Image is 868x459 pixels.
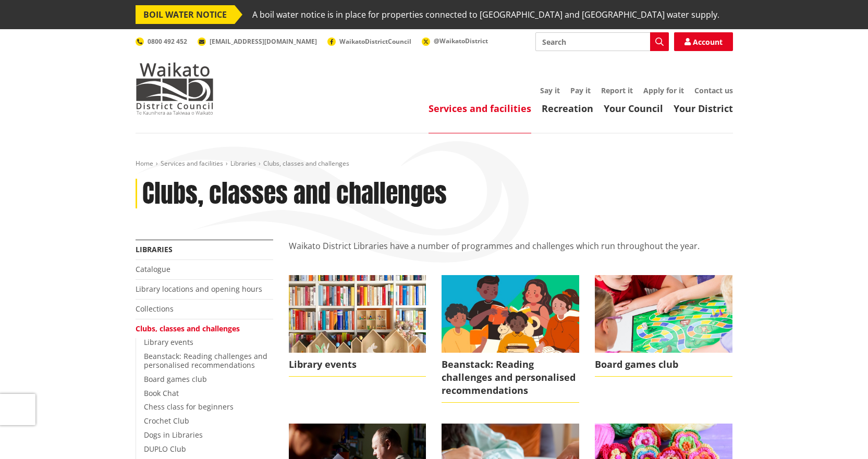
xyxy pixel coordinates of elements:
span: BOIL WATER NOTICE [136,5,235,24]
a: Catalogue [136,264,170,274]
span: @WaikatoDistrict [434,36,488,45]
a: Dogs in Libraries [144,430,203,440]
span: [EMAIL_ADDRESS][DOMAIN_NAME] [210,37,317,46]
a: Library locations and opening hours [136,284,262,294]
a: DUPLO Club [144,444,186,454]
span: WaikatoDistrictCouncil [339,37,411,46]
a: beanstack 2023 Beanstack: Reading challenges and personalised recommendations [442,275,579,403]
a: Library events [144,337,193,347]
a: Recreation [542,102,593,115]
span: Board games club [595,353,732,377]
nav: breadcrumb [136,159,733,168]
a: Contact us [694,85,733,95]
a: Book Chat [144,388,179,398]
a: Chess class for beginners [144,402,234,412]
p: Waikato District Libraries have a number of programmes and challenges which run throughout the year. [289,240,733,265]
a: Board games club [144,374,207,384]
a: Services and facilities [161,159,223,168]
a: Apply for it [643,85,684,95]
a: WaikatoDistrictCouncil [327,37,411,46]
img: easter holiday events [289,275,426,352]
a: Libraries [230,159,256,168]
a: Home [136,159,153,168]
a: Account [674,32,733,51]
h1: Clubs, classes and challenges [142,179,447,209]
a: 0800 492 452 [136,37,187,46]
a: Beanstack: Reading challenges and personalised recommendations [144,351,267,370]
a: @WaikatoDistrict [422,36,488,45]
span: Library events [289,353,426,377]
span: A boil water notice is in place for properties connected to [GEOGRAPHIC_DATA] and [GEOGRAPHIC_DAT... [252,5,719,24]
span: 0800 492 452 [148,37,187,46]
a: Libraries [136,244,173,254]
a: Report it [601,85,633,95]
a: Your District [674,102,733,115]
img: Board games club [595,275,732,352]
img: beanstack 2023 [442,275,579,352]
a: Services and facilities [429,102,531,115]
a: easter holiday events Library events [289,275,426,377]
a: Collections [136,304,174,314]
input: Search input [535,32,669,51]
a: Clubs, classes and challenges [136,324,240,333]
a: Crochet Club [144,416,189,426]
img: Waikato District Council - Te Kaunihera aa Takiwaa o Waikato [136,63,214,115]
a: [EMAIL_ADDRESS][DOMAIN_NAME] [198,37,317,46]
span: Beanstack: Reading challenges and personalised recommendations [442,353,579,403]
a: Say it [540,85,560,95]
a: Pay it [570,85,591,95]
span: Clubs, classes and challenges [263,159,349,168]
a: Board games club [595,275,732,377]
a: Your Council [604,102,663,115]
